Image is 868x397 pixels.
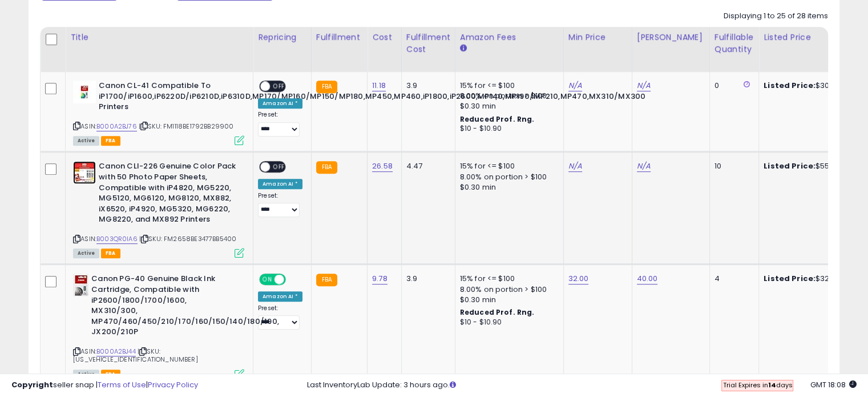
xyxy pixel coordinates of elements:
div: Preset: [258,111,302,137]
div: 8.00% on portion > $100 [460,284,555,295]
div: ASIN: [73,81,244,144]
div: seller snap | | [11,380,198,391]
div: $10 - $10.90 [460,124,555,134]
b: 14 [768,380,776,390]
a: 9.78 [372,273,387,284]
span: ON [260,275,274,284]
b: Canon CL-41 Compatible To iP1700/iP1600,iP6220D/iP6210D,iP6310D,MP170/MP160/MP150/MP180,MP450,MP4... [99,81,237,115]
a: B000A2BJ76 [96,122,137,131]
span: All listings currently available for purchase on Amazon [73,136,99,146]
div: 15% for <= $100 [460,274,555,284]
b: Listed Price: [764,161,815,171]
b: Canon CLI-226 Genuine Color Pack with 50 Photo Paper Sheets, Compatible with iP4820, MG5220, MG51... [99,161,237,227]
span: | SKU: [US_VEHICLE_IDENTIFICATION_NUMBER] [73,347,198,364]
div: Last InventoryLab Update: 3 hours ago. [307,380,857,391]
span: OFF [270,162,288,172]
div: $30.84 [764,81,858,91]
b: Listed Price: [764,273,815,284]
span: OFF [284,275,302,284]
div: $0.30 min [460,182,555,193]
div: Fulfillment Cost [406,31,450,55]
div: $55.98 [764,161,858,171]
span: | SKU: FM1118BE1792BB29900 [139,122,233,131]
img: 31gjITWvIGL._SL40_.jpg [73,274,88,296]
div: Preset: [258,304,302,330]
strong: Copyright [11,379,53,390]
small: Amazon Fees. [460,43,467,54]
div: Preset: [258,192,302,218]
div: 4.47 [406,161,446,171]
div: Cost [372,31,397,43]
span: Trial Expires in days [722,380,792,390]
a: 32.00 [568,273,589,284]
a: N/A [568,161,582,172]
a: Privacy Policy [148,379,198,390]
div: $32.99 [764,274,858,284]
span: | SKU: FM2658BE3477BB5400 [139,234,236,243]
div: Listed Price [764,31,862,43]
a: N/A [637,80,651,91]
div: Repricing [258,31,306,43]
div: Amazon AI * [258,179,302,189]
div: Amazon AI * [258,98,302,109]
span: 2025-09-15 18:08 GMT [810,379,857,390]
a: B000A2BJ44 [96,347,136,356]
div: 4 [714,274,750,284]
div: Displaying 1 to 25 of 28 items [724,11,828,22]
div: ASIN: [73,161,244,256]
div: 0 [714,81,750,91]
small: FBA [316,274,337,286]
small: FBA [316,161,337,174]
div: 3.9 [406,81,446,91]
a: B003QR0IA6 [96,234,138,244]
span: OFF [270,82,288,91]
div: Amazon AI * [258,291,302,302]
span: FBA [101,248,120,258]
a: 26.58 [372,161,393,172]
a: 11.18 [372,80,386,91]
div: 8.00% on portion > $100 [460,91,555,101]
div: Fulfillment [316,31,362,43]
div: $0.30 min [460,101,555,111]
div: $0.30 min [460,295,555,305]
div: 3.9 [406,274,446,284]
img: 51c8yR2nupL._SL40_.jpg [73,161,96,184]
b: Canon PG-40 Genuine Black Ink Cartridge, Compatible with iP2600/1800/1700/1600, MX310/300, MP470/... [91,274,230,340]
div: 10 [714,161,750,171]
b: Reduced Prof. Rng. [460,114,535,124]
small: FBA [316,81,337,93]
b: Reduced Prof. Rng. [460,307,535,317]
div: Amazon Fees [460,31,559,43]
div: [PERSON_NAME] [637,31,705,43]
b: Listed Price: [764,80,815,91]
div: Min Price [568,31,627,43]
a: Terms of Use [98,379,146,390]
div: Title [70,31,248,43]
div: Fulfillable Quantity [714,31,754,55]
div: 8.00% on portion > $100 [460,172,555,182]
div: $10 - $10.90 [460,318,555,327]
img: 31Li8qxYDZL._SL40_.jpg [73,81,96,103]
a: 40.00 [637,273,658,284]
span: FBA [101,136,120,146]
a: N/A [568,80,582,91]
div: 15% for <= $100 [460,81,555,91]
span: All listings currently available for purchase on Amazon [73,248,99,258]
a: N/A [637,161,651,172]
div: 15% for <= $100 [460,161,555,171]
